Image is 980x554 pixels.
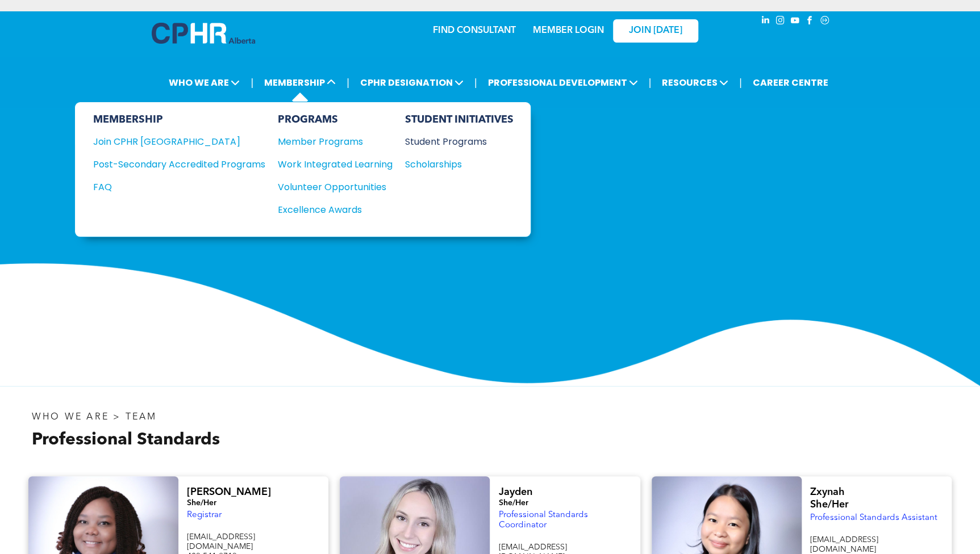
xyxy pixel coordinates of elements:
[93,157,265,171] a: Post-Secondary Accredited Programs
[810,536,878,553] span: [EMAIL_ADDRESS][DOMAIN_NAME]
[648,71,651,94] li: |
[32,413,157,422] span: WHO WE ARE > TEAM
[93,114,265,126] div: MEMBERSHIP
[93,157,248,171] div: Post-Secondary Accredited Programs
[474,71,477,94] li: |
[32,431,220,448] span: Professional Standards
[498,511,587,530] span: Professional Standards Coordinator
[498,487,532,497] span: Jayden
[405,157,503,171] div: Scholarships
[278,135,393,149] a: Member Programs
[278,157,381,171] div: Work Integrated Learning
[357,72,467,93] span: CPHR DESIGNATION
[433,26,516,35] a: FIND CONSULTANT
[93,135,265,149] a: Join CPHR [GEOGRAPHIC_DATA]
[347,71,349,94] li: |
[484,72,641,93] span: PROFESSIONAL DEVELOPMENT
[93,180,248,194] div: FAQ
[405,157,514,171] a: Scholarships
[533,26,604,35] a: MEMBER LOGIN
[261,72,339,93] span: MEMBERSHIP
[187,533,255,551] span: [EMAIL_ADDRESS][DOMAIN_NAME]
[187,511,222,519] span: Registrar
[498,499,528,507] span: She/Her
[810,514,937,522] span: Professional Standards Assistant
[278,135,381,149] div: Member Programs
[152,23,255,44] img: A blue and white logo for cp alberta
[774,14,787,30] a: instagram
[810,487,849,510] span: Zxynah She/Her
[93,135,248,149] div: Join CPHR [GEOGRAPHIC_DATA]
[278,180,381,194] div: Volunteer Opportunities
[278,114,393,126] div: PROGRAMS
[405,135,514,149] a: Student Programs
[629,26,682,36] span: JOIN [DATE]
[760,14,772,30] a: linkedin
[278,157,393,171] a: Work Integrated Learning
[187,487,271,497] span: [PERSON_NAME]
[165,72,243,93] span: WHO WE ARE
[251,71,253,94] li: |
[739,71,742,94] li: |
[749,72,832,93] a: CAREER CENTRE
[613,19,698,43] a: JOIN [DATE]
[187,499,216,507] span: She/Her
[789,14,802,30] a: youtube
[405,114,514,126] div: STUDENT INITIATIVES
[278,203,393,217] a: Excellence Awards
[93,180,265,194] a: FAQ
[405,135,503,149] div: Student Programs
[658,72,732,93] span: RESOURCES
[278,180,393,194] a: Volunteer Opportunities
[278,203,381,217] div: Excellence Awards
[819,14,831,30] a: Social network
[804,14,816,30] a: facebook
